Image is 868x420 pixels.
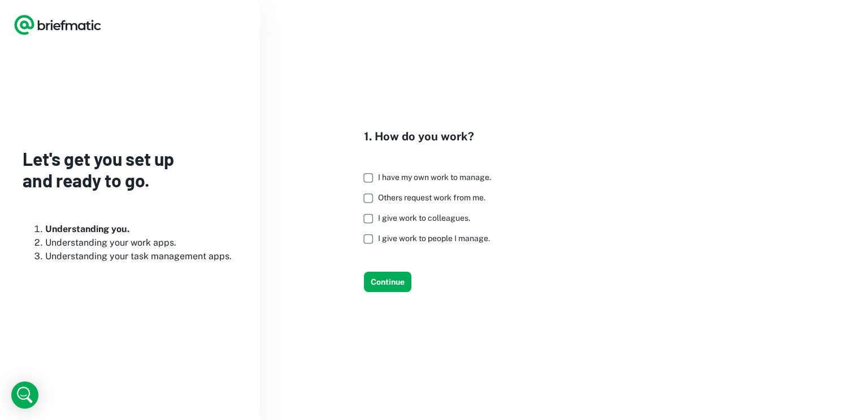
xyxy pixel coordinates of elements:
li: Understanding your work apps. [45,236,237,250]
span: I give work to colleagues. [378,213,470,222]
h3: Let's get you set up and ready to go. [23,148,237,191]
span: I give work to people I manage. [378,234,490,243]
div: Open Intercom Messenger [11,382,38,409]
a: Logo [14,14,102,36]
span: Others request work from me. [378,193,485,202]
button: Continue [364,272,411,292]
h4: 1. How do you work? [364,128,500,145]
b: Understanding you. [45,224,129,234]
li: Understanding your task management apps. [45,250,237,263]
span: I have my own work to manage. [378,173,491,182]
